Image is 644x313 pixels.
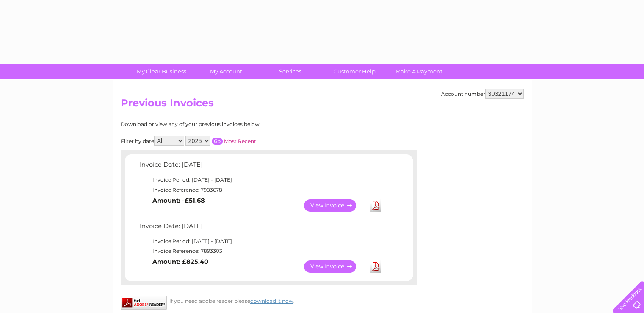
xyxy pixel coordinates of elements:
div: Filter by date [121,136,343,146]
a: Download [370,199,381,212]
b: Amount: £825.40 [152,258,208,265]
a: Most Recent [224,138,256,144]
div: Download or view any of your previous invoices below. [121,121,343,127]
div: If you need adobe reader please . [121,296,417,304]
h2: Previous Invoices [121,97,524,113]
b: Amount: -£51.68 [152,197,205,204]
td: Invoice Period: [DATE] - [DATE] [138,175,385,185]
td: Invoice Reference: 7983678 [138,185,385,195]
td: Invoice Date: [DATE] [138,159,385,175]
a: My Account [191,64,261,79]
td: Invoice Period: [DATE] - [DATE] [138,236,385,246]
a: My Clear Business [127,64,196,79]
div: Account number [441,89,524,99]
a: Services [255,64,325,79]
a: View [304,199,366,212]
a: View [304,260,366,273]
td: Invoice Date: [DATE] [138,221,385,236]
a: Download [370,260,381,273]
a: download it now [250,298,293,304]
td: Invoice Reference: 7893303 [138,246,385,256]
a: Customer Help [320,64,390,79]
a: Make A Payment [384,64,454,79]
